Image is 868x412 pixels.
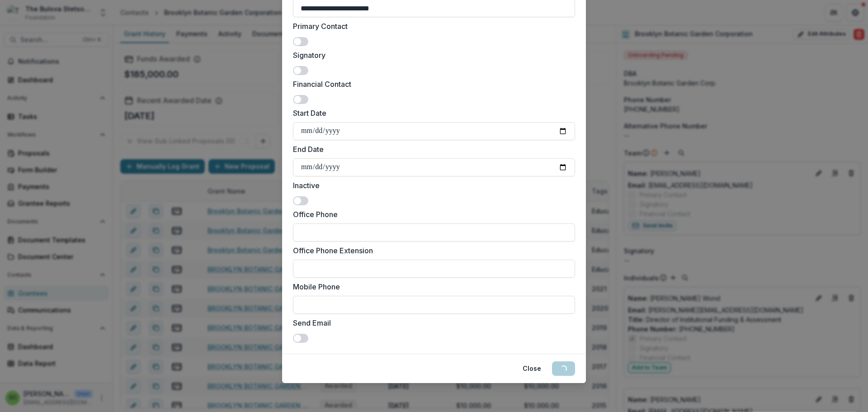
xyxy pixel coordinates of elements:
[293,180,570,191] label: Inactive
[293,281,570,292] label: Mobile Phone
[293,50,570,61] label: Signatory
[293,209,570,220] label: Office Phone
[293,79,570,90] label: Financial Contact
[293,108,570,118] label: Start Date
[293,144,570,155] label: End Date
[293,245,570,256] label: Office Phone Extension
[293,21,570,32] label: Primary Contact
[517,361,547,376] button: Close
[293,317,570,328] label: Send Email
